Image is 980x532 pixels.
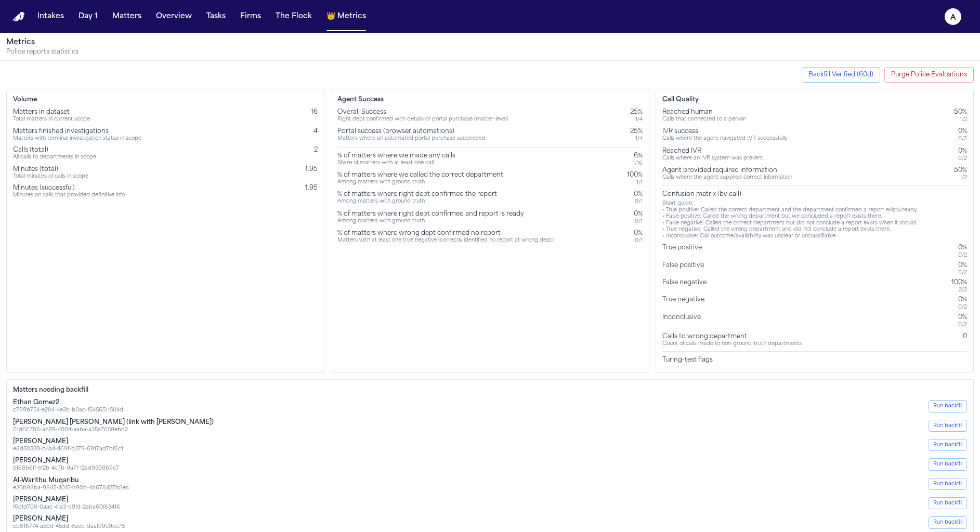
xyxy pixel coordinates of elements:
div: [PERSON_NAME] [13,437,123,446]
div: 0% [634,190,643,198]
div: Calls to wrong department [662,332,802,341]
div: IVR success [662,127,787,136]
button: Purge police evaluations [884,67,974,83]
div: 0 / 1 [634,198,643,205]
div: Ethan Gomez2 [13,398,123,407]
h3: Volume [13,96,318,104]
div: Minutes (successful) [13,184,125,192]
div: c799b754-e284-4e3b-b0ad-f5456511584d [13,407,123,414]
div: [PERSON_NAME] [13,457,119,465]
div: Calls that connected to a person [662,116,746,123]
div: e30b98ba-9845-4015-b90b-4d678427b8ec [13,485,129,491]
div: 0 / 2 [958,322,967,328]
button: Run backfill [929,497,967,509]
div: 0% [634,229,643,237]
h3: Call Quality [662,96,967,104]
span: 0 [963,334,967,340]
div: Turing-test flags [662,356,967,364]
button: crownMetrics [322,7,370,26]
button: Run backfill [929,478,967,490]
div: 50% [954,166,967,175]
div: [PERSON_NAME] [13,515,125,523]
div: Count of calls made to non-ground-truth departments [662,341,802,348]
div: 1 / 16 [633,160,643,167]
div: Inconclusive [662,313,705,328]
div: e8d50339-b4a4-469f-b379-6917ad7bf6c1 [13,446,123,453]
button: Run backfill [929,439,967,451]
div: All calls to departments in scope [13,154,96,161]
div: 0% [958,296,967,304]
div: Portal success (browser automations) [337,127,486,136]
div: [PERSON_NAME] [13,496,120,504]
div: True positive [662,244,706,259]
button: Run backfill [929,400,967,412]
div: Agent provided required information [662,166,792,175]
button: Tasks [202,7,230,26]
button: Firms [236,7,265,26]
a: Home [12,12,25,22]
div: Reached human [662,108,746,116]
div: % of matters where right dept confirmed the report [337,190,497,198]
button: The Flock [271,7,316,26]
div: Total minutes of calls in scope [13,174,88,180]
div: Among matters with ground truth [337,179,503,186]
div: 0% [958,244,967,252]
div: Al-Warithu Muqaribu [13,476,129,485]
div: Matters finished investigations [13,127,141,136]
div: 1 / 4 [630,116,643,123]
text: a [950,14,956,21]
div: Calls where an IVR system was present [662,155,763,162]
div: 0 / 2 [958,270,967,276]
button: Overview [152,7,196,26]
span: crown [326,11,335,22]
div: Matters with terminal investigation status in scope [13,136,141,142]
div: Overall Success [337,108,508,116]
p: Police reports statistics [6,48,974,56]
div: 1 / 2 [954,116,967,123]
div: 0 / 2 [958,136,967,142]
a: Intakes [33,7,68,26]
div: 0 / 1 [634,237,643,244]
div: 0 / 1 [634,218,643,225]
div: bf68b6ff-ef2b-4c7b-9a7f-f2ad9508b9c7 [13,465,119,472]
div: Total matters in current scope [13,116,90,123]
div: Minutes on calls that provided definitive info [13,192,125,199]
button: Run backfill [929,420,967,432]
div: 0 / 2 [958,155,967,162]
div: 25% [630,127,643,136]
div: 0% [958,261,967,270]
div: 01d66786-ab29-4004-aaba-a35a7659ebd2 [13,427,214,433]
div: Among matters with ground truth [337,218,524,225]
span: 2 [314,147,318,153]
div: 0% [634,210,643,218]
img: Finch Logo [12,12,25,22]
div: True negative [662,296,709,311]
button: Matters [108,7,146,26]
div: 0% [958,147,967,155]
div: Calls where the agent supplied correct information [662,175,792,181]
div: 2 / 2 [951,287,967,294]
div: 1 / 1 [627,179,643,186]
div: Calls (total) [13,146,96,154]
div: Share of matters with at least one call [337,160,455,167]
div: 100% [627,171,643,179]
div: 6% [633,152,643,160]
div: 1 / 4 [630,136,643,142]
div: 0% [958,313,967,322]
div: 0% [958,127,967,136]
span: 1.95 [305,166,318,172]
div: Calls where the agent navigated IVR successfully [662,136,787,142]
button: Day 1 [74,7,102,26]
button: Run backfill [929,458,967,470]
span: Metrics [337,11,366,22]
button: Run backfill [929,516,967,528]
div: % of matters where wrong dept confirmed no report [337,229,554,237]
button: Start backfill for last week verified [802,67,880,83]
h3: Matters needing backfill [13,386,967,394]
